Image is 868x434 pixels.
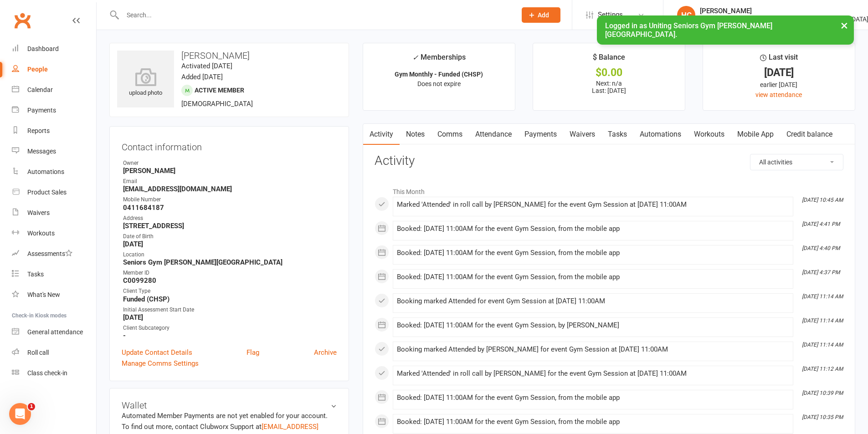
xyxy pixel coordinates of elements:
[123,195,337,204] div: Mobile Number
[731,124,780,145] a: Mobile App
[12,39,96,59] a: Dashboard
[397,297,789,305] div: Booking marked Attended for event Gym Session at [DATE] 11:00AM
[120,9,510,21] input: Search...
[117,51,341,61] h3: [PERSON_NAME]
[27,127,50,134] div: Reports
[12,264,96,285] a: Tasks
[802,245,840,251] i: [DATE] 4:40 PM
[397,418,789,426] div: Booked: [DATE] 11:00AM for the event Gym Session, from the mobile app
[395,71,483,78] strong: Gym Monthly - Funded (CHSP)
[123,167,337,175] strong: [PERSON_NAME]
[123,258,337,266] strong: Seniors Gym [PERSON_NAME][GEOGRAPHIC_DATA]
[711,80,847,90] div: earlier [DATE]
[802,414,843,420] i: [DATE] 10:35 PM
[27,86,53,93] div: Calendar
[123,159,337,168] div: Owner
[677,6,695,24] div: HC
[711,68,847,77] div: [DATE]
[12,342,96,363] a: Roll call
[27,148,56,155] div: Messages
[27,189,67,196] div: Product Sales
[123,250,337,259] div: Location
[802,221,840,227] i: [DATE] 4:41 PM
[412,51,466,68] div: Memberships
[802,342,843,348] i: [DATE] 11:14 AM
[12,162,96,182] a: Automations
[836,15,853,35] button: ×
[397,346,789,353] div: Booking marked Attended by [PERSON_NAME] for event Gym Session at [DATE] 11:00AM
[123,313,337,322] strong: [DATE]
[27,107,56,114] div: Payments
[27,168,64,175] div: Automations
[123,214,337,223] div: Address
[181,73,223,81] time: Added [DATE]
[802,366,843,372] i: [DATE] 11:12 AM
[123,232,337,241] div: Date of Birth
[397,394,789,402] div: Booked: [DATE] 11:00AM for the event Gym Session, from the mobile app
[27,250,72,257] div: Assessments
[802,317,843,324] i: [DATE] 11:14 AM
[400,124,431,145] a: Notes
[598,5,623,25] span: Settings
[12,182,96,203] a: Product Sales
[755,91,802,98] a: view attendance
[802,293,843,300] i: [DATE] 11:14 AM
[314,347,337,358] a: Archive
[417,80,461,87] span: Does not expire
[397,273,789,281] div: Booked: [DATE] 11:00AM for the event Gym Session, from the mobile app
[397,322,789,329] div: Booked: [DATE] 11:00AM for the event Gym Session, by [PERSON_NAME]
[181,100,253,108] span: [DEMOGRAPHIC_DATA]
[397,249,789,257] div: Booked: [DATE] 11:00AM for the event Gym Session, from the mobile app
[123,240,337,248] strong: [DATE]
[123,276,337,285] strong: C0099280
[780,124,839,145] a: Credit balance
[27,45,59,52] div: Dashboard
[123,204,337,212] strong: 0411684187
[397,201,789,209] div: Marked 'Attended' in roll call by [PERSON_NAME] for the event Gym Session at [DATE] 11:00AM
[412,53,418,62] i: ✓
[541,80,677,94] p: Next: n/a Last: [DATE]
[469,124,518,145] a: Attendance
[605,21,772,39] span: Logged in as Uniting Seniors Gym [PERSON_NAME][GEOGRAPHIC_DATA].
[12,244,96,264] a: Assessments
[12,80,96,100] a: Calendar
[27,66,48,73] div: People
[123,295,337,303] strong: Funded (CHSP)
[688,124,731,145] a: Workouts
[27,230,55,237] div: Workouts
[12,363,96,383] a: Class kiosk mode
[802,390,843,396] i: [DATE] 10:39 PM
[541,68,677,77] div: $0.00
[802,269,840,276] i: [DATE] 4:37 PM
[760,51,798,68] div: Last visit
[12,223,96,244] a: Workouts
[397,225,789,233] div: Booked: [DATE] 11:00AM for the event Gym Session, from the mobile app
[123,222,337,230] strong: [STREET_ADDRESS]
[12,141,96,162] a: Messages
[12,322,96,342] a: General attendance kiosk mode
[27,291,60,298] div: What's New
[12,59,96,80] a: People
[593,51,625,68] div: $ Balance
[563,124,601,145] a: Waivers
[375,182,843,197] li: This Month
[195,87,244,94] span: Active member
[123,324,337,332] div: Client Subcategory
[123,306,337,314] div: Initial Assessment Start Date
[27,271,44,278] div: Tasks
[122,358,199,369] a: Manage Comms Settings
[27,349,49,356] div: Roll call
[117,68,174,98] div: upload photo
[633,124,688,145] a: Automations
[12,285,96,305] a: What's New
[247,347,259,358] a: Flag
[27,328,83,336] div: General attendance
[431,124,469,145] a: Comms
[28,403,35,410] span: 1
[12,203,96,223] a: Waivers
[802,197,843,203] i: [DATE] 10:45 AM
[397,370,789,378] div: Marked 'Attended' in roll call by [PERSON_NAME] for the event Gym Session at [DATE] 11:00AM
[122,347,192,358] a: Update Contact Details
[375,154,843,168] h3: Activity
[122,400,337,410] h3: Wallet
